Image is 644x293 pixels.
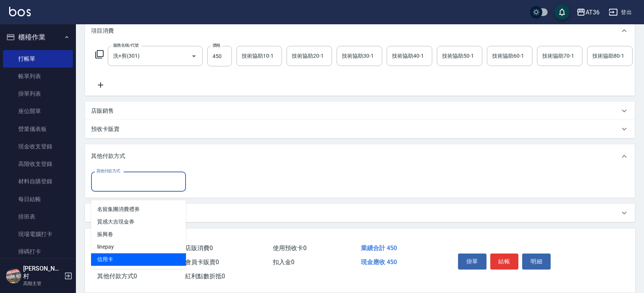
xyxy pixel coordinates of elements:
span: 店販消費 0 [185,244,213,252]
a: 材料自購登錄 [3,173,73,190]
span: 使用預收卡 0 [273,244,307,252]
img: Person [6,268,21,284]
div: 店販銷售 [85,102,635,120]
button: AT36 [573,5,603,20]
a: 掛單列表 [3,85,73,102]
label: 服務名稱/代號 [113,43,139,48]
button: 結帳 [490,254,519,269]
span: 名留集團消費禮券 [91,203,186,216]
button: save [554,5,570,20]
button: 登出 [606,5,635,19]
div: 預收卡販賣 [85,120,635,138]
a: 高階收支登錄 [3,155,73,173]
p: 店販銷售 [91,107,114,115]
a: 每日結帳 [3,191,73,208]
span: 業績合計 450 [361,244,397,252]
p: 高階主管 [23,280,62,287]
img: Logo [9,7,31,16]
span: 會員卡販賣 0 [185,258,219,266]
button: Open [188,50,200,62]
a: 現金收支登錄 [3,138,73,155]
a: 排班表 [3,208,73,225]
span: 現金應收 450 [361,258,397,266]
button: 明細 [522,254,551,269]
p: 項目消費 [91,27,114,35]
label: 其他付款方式 [96,168,120,174]
div: 項目消費 [85,19,635,43]
div: AT36 [586,8,600,17]
span: 振興卷 [91,228,186,241]
span: 扣入金 0 [273,258,294,266]
span: 紅利點數折抵 0 [185,273,225,280]
p: 預收卡販賣 [91,125,120,133]
span: linepay [91,241,186,253]
span: 信用卡 [91,253,186,266]
div: 備註及來源 [85,204,635,222]
label: 價格 [213,43,220,48]
p: 其他付款方式 [91,152,129,161]
a: 營業儀表板 [3,120,73,138]
a: 打帳單 [3,50,73,68]
button: 掛單 [458,254,487,269]
a: 座位開單 [3,102,73,120]
a: 帳單列表 [3,68,73,85]
a: 掃碼打卡 [3,243,73,260]
button: 櫃檯作業 [3,27,73,47]
span: 其他付款方式 0 [97,273,137,280]
h5: [PERSON_NAME]村 [23,265,62,280]
div: 其他付款方式 [85,144,635,169]
a: 現場電腦打卡 [3,225,73,243]
span: 質感大吉現金券 [91,216,186,228]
